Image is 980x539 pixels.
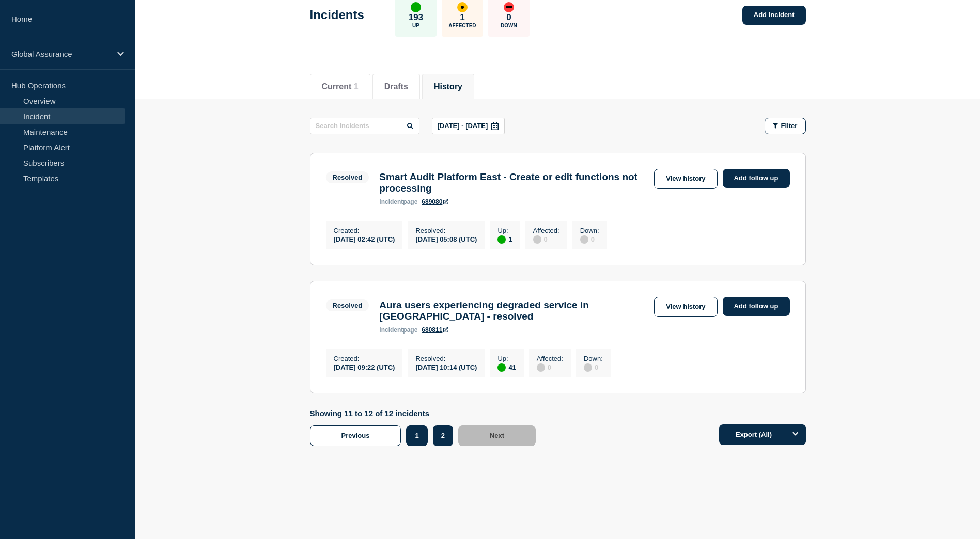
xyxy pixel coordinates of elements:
[310,425,401,446] button: Previous
[379,326,403,334] span: incident
[433,425,453,446] button: 2
[497,363,506,372] div: up
[490,432,504,439] span: Next
[501,23,517,28] p: Down
[412,23,419,28] p: Up
[537,362,563,372] div: 0
[379,198,403,205] span: incident
[379,326,417,334] p: page
[457,2,468,12] div: affected
[584,363,592,372] div: disabled
[584,362,603,372] div: 0
[409,12,423,23] p: 193
[415,362,477,371] div: [DATE] 10:14 (UTC)
[506,12,511,23] p: 0
[654,169,717,189] a: View history
[379,198,417,205] p: page
[326,171,369,183] span: Resolved
[310,8,364,22] h1: Incidents
[448,23,476,28] p: Affected
[434,82,462,91] button: History
[533,235,541,244] div: disabled
[537,363,545,372] div: disabled
[584,355,603,362] p: Down :
[580,227,599,234] p: Down :
[415,227,477,234] p: Resolved :
[497,355,516,362] p: Up :
[411,2,421,12] div: up
[580,235,588,244] div: disabled
[785,424,806,445] button: Options
[654,297,717,317] a: View history
[11,50,111,58] p: Global Assurance
[379,299,649,322] h3: Aura users experiencing degraded service in [GEOGRAPHIC_DATA] - resolved
[334,355,395,362] p: Created :
[723,169,790,188] a: Add follow up
[580,234,599,244] div: 0
[438,122,488,130] p: [DATE] - [DATE]
[406,425,427,446] button: 1
[354,82,359,91] span: 1
[458,425,536,446] button: Next
[497,235,506,244] div: up
[334,362,395,371] div: [DATE] 09:22 (UTC)
[533,227,559,234] p: Affected :
[310,409,541,418] p: Showing 11 to 12 of 12 incidents
[723,297,790,316] a: Add follow up
[460,12,464,23] p: 1
[341,432,370,439] span: Previous
[326,299,369,311] span: Resolved
[533,234,559,244] div: 0
[334,234,395,243] div: [DATE] 02:42 (UTC)
[415,234,477,243] div: [DATE] 05:08 (UTC)
[422,326,448,334] a: 680811
[379,171,649,194] h3: Smart Audit Platform East - Create or edit functions not processing
[497,362,516,372] div: 41
[742,6,806,25] a: Add incident
[537,355,563,362] p: Affected :
[432,118,505,134] button: [DATE] - [DATE]
[497,234,512,244] div: 1
[422,198,448,205] a: 689080
[765,118,806,134] button: Filter
[415,355,477,362] p: Resolved :
[781,122,798,130] span: Filter
[384,82,408,91] button: Drafts
[497,227,512,234] p: Up :
[334,227,395,234] p: Created :
[719,424,806,445] button: Export (All)
[504,2,514,12] div: down
[322,82,359,91] button: Current 1
[310,118,419,134] input: Search incidents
